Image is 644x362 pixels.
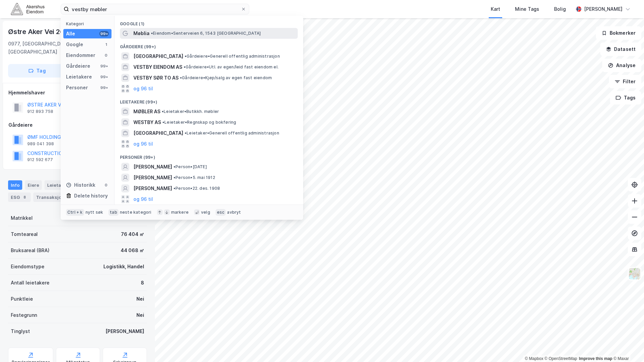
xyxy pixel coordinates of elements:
[86,210,103,215] div: nytt søk
[27,141,54,147] div: 989 041 398
[201,210,210,215] div: velg
[25,180,42,190] div: Eiere
[180,75,272,81] span: Gårdeiere • Kjøp/salg av egen fast eiendom
[173,175,215,180] span: Person • 5. mai 1912
[8,121,147,129] div: Gårdeiere
[133,52,183,60] span: [GEOGRAPHIC_DATA]
[610,330,644,362] iframe: Chat Widget
[21,194,28,201] div: 8
[151,31,261,36] span: Eiendom • Senterveien 6, 1543 [GEOGRAPHIC_DATA]
[185,54,280,59] span: Gårdeiere • Generell offentlig administrasjon
[173,175,175,180] span: •
[44,180,82,190] div: Leietakere
[11,327,30,335] div: Tinglyst
[105,327,144,335] div: [PERSON_NAME]
[515,5,539,13] div: Mine Tags
[11,3,44,15] img: akershus-eiendom-logo.9091f326c980b4bce74ccdd9f866810c.svg
[103,263,144,271] div: Logistikk, Handel
[133,29,150,37] span: Møblia
[162,120,164,125] span: •
[8,40,96,56] div: 0977, [GEOGRAPHIC_DATA], [GEOGRAPHIC_DATA]
[66,21,111,26] div: Kategori
[99,74,109,80] div: 99+
[173,164,207,170] span: Person • [DATE]
[103,42,109,47] div: 1
[133,118,161,126] span: WESTBY AS
[66,40,83,49] div: Google
[11,246,50,254] div: Bruksareal (BRA)
[136,295,144,303] div: Nei
[66,51,95,59] div: Eiendommer
[66,62,90,70] div: Gårdeiere
[99,63,109,69] div: 99+
[115,39,303,51] div: Gårdeiere (99+)
[66,84,88,92] div: Personer
[173,186,220,191] span: Person • 22. des. 1908
[27,157,53,162] div: 912 592 677
[610,330,644,362] div: Kontrollprogram for chat
[27,109,53,114] div: 912 893 758
[596,26,641,40] button: Bokmerker
[66,30,75,38] div: Alle
[162,109,164,114] span: •
[602,59,641,72] button: Analyse
[600,42,641,56] button: Datasett
[8,26,70,37] div: Østre Aker Vei 264
[33,192,79,202] div: Transaksjoner
[66,181,95,189] div: Historikk
[133,74,179,82] span: VESTBY SØR TO AS
[103,182,109,188] div: 0
[8,192,31,202] div: ESG
[610,91,641,104] button: Tags
[11,311,37,319] div: Festegrunn
[525,356,543,361] a: Mapbox
[103,53,109,58] div: 0
[11,279,50,287] div: Antall leietakere
[185,54,187,59] span: •
[121,246,144,254] div: 44 068 ㎡
[11,230,38,238] div: Tomteareal
[8,180,22,190] div: Info
[108,209,119,216] div: tab
[133,129,183,137] span: [GEOGRAPHIC_DATA]
[227,210,241,215] div: avbryt
[11,214,33,222] div: Matrikkel
[180,75,182,80] span: •
[185,130,279,136] span: Leietaker • Generell offentlig administrasjon
[115,94,303,106] div: Leietakere (99+)
[66,209,84,216] div: Ctrl + k
[136,311,144,319] div: Nei
[69,4,241,14] input: Søk på adresse, matrikkel, gårdeiere, leietakere eller personer
[115,149,303,161] div: Personer (99+)
[121,230,144,238] div: 76 404 ㎡
[184,64,186,69] span: •
[8,89,147,97] div: Hjemmelshaver
[584,5,622,13] div: [PERSON_NAME]
[133,85,153,93] button: og 96 til
[115,16,303,28] div: Google (1)
[141,279,144,287] div: 8
[133,184,172,192] span: [PERSON_NAME]
[491,5,500,13] div: Kart
[11,263,44,271] div: Eiendomstype
[66,73,92,81] div: Leietakere
[173,164,175,169] span: •
[545,356,577,361] a: OpenStreetMap
[173,186,175,191] span: •
[99,31,109,36] div: 99+
[8,64,66,78] button: Tag
[628,267,641,280] img: Z
[554,5,566,13] div: Bolig
[99,85,109,90] div: 99+
[216,209,226,216] div: esc
[133,174,172,182] span: [PERSON_NAME]
[133,163,172,171] span: [PERSON_NAME]
[184,64,279,70] span: Gårdeiere • Utl. av egen/leid fast eiendom el.
[185,130,187,135] span: •
[133,195,153,203] button: og 96 til
[162,120,236,125] span: Leietaker • Regnskap og bokføring
[151,31,153,36] span: •
[162,109,219,114] span: Leietaker • Butikkh. møbler
[120,210,152,215] div: neste kategori
[609,75,641,88] button: Filter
